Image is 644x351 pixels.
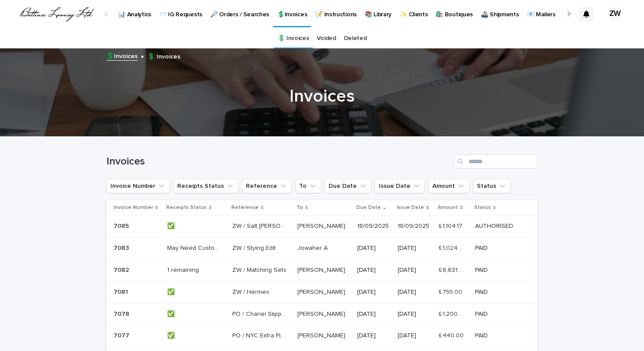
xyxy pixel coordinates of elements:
button: Amount [428,179,469,193]
p: [DATE] [357,311,391,318]
p: Issue Date [397,203,424,212]
p: 7077 [113,330,131,340]
p: PO / NYC Extra Pieces [232,330,289,340]
h1: Invoices [106,86,538,107]
p: Receipts Status [166,203,207,212]
p: £ 6,631.66 [439,265,468,274]
p: 7078 [113,309,131,318]
button: To [295,179,321,193]
p: AUTHORISED [475,223,516,230]
tr: 70827082 1 remaining1 remaining ZW / Matching SetsZW / Matching Sets [PERSON_NAME][PERSON_NAME] [... [106,259,538,281]
p: Jowaher A [297,243,329,252]
p: £ 1,024.00 [439,243,468,252]
a: 💲 Invoices [278,28,309,49]
p: [DATE] [357,289,391,296]
p: PAID [475,289,516,296]
button: Receipts Status [173,179,238,193]
p: [DATE] [398,332,432,340]
p: [PERSON_NAME] [297,309,347,318]
p: [DATE] [357,332,391,340]
p: ZW / Stying Edit [232,243,278,252]
p: Amount [438,203,458,212]
p: [DATE] [398,267,432,274]
a: Voided [317,28,336,49]
a: 💲Invoices [106,51,138,61]
p: 7085 [113,221,131,230]
p: ✅ [167,309,176,318]
p: ✅ [167,287,176,296]
p: [PERSON_NAME] [297,221,347,230]
p: 💲 Invoices [147,51,180,61]
p: [DATE] [398,289,432,296]
p: PAID [475,311,516,318]
p: Status [474,203,491,212]
p: 7083 [113,243,131,252]
button: Invoice Number [106,179,170,193]
p: £ 755.00 [439,287,464,296]
button: Reference [242,179,292,193]
p: ZW / Matching Sets [232,265,288,274]
p: PAID [475,267,516,274]
p: PAID [475,332,516,340]
p: PAID [475,245,516,252]
p: To [296,203,303,212]
p: £ 1,104.17 [439,221,464,230]
tr: 70857085 ✅✅ ZW / Salt [PERSON_NAME]ZW / Salt [PERSON_NAME] [PERSON_NAME][PERSON_NAME] 18/09/20251... [106,216,538,238]
p: [DATE] [357,267,391,274]
p: [PERSON_NAME] [297,265,347,274]
a: Deleted [344,28,367,49]
p: May Need Custom LI Receipt [167,243,224,252]
p: 1 remaining [167,265,201,274]
img: QrlGXtfQB20I3e430a3E [18,5,95,23]
tr: 70787078 ✅✅ PO / Chanel SlippersPO / Chanel Slippers [PERSON_NAME][PERSON_NAME] [DATE][DATE]£ 1,2... [106,303,538,325]
p: Reference [231,203,259,212]
p: ZW / Salt [PERSON_NAME] [232,221,289,230]
p: [DATE] [398,245,432,252]
p: [DATE] [398,311,432,318]
p: PO / Chanel Slippers [232,309,289,318]
p: 7082 [113,265,131,274]
p: 7081 [113,287,130,296]
button: Status [473,179,511,193]
tr: 70817081 ✅✅ ZW / HermesZW / Hermes [PERSON_NAME][PERSON_NAME] [DATE][DATE]£ 755.00£ 755.00 PAID [106,281,538,303]
button: Issue Date [375,179,425,193]
button: Due Date [325,179,371,193]
div: ZW [608,7,622,21]
p: 18/09/2025 [398,223,432,230]
p: [PERSON_NAME] [297,287,347,296]
p: Due Date [356,203,381,212]
p: ZW / Hermes [232,287,271,296]
tr: 70837083 May Need Custom LI ReceiptMay Need Custom LI Receipt ZW / Stying EditZW / Stying Edit Jo... [106,238,538,260]
p: £ 440.00 [439,330,465,340]
p: Invoice Number [113,203,153,212]
p: [PERSON_NAME] [297,330,347,340]
p: ✅ [167,221,176,230]
p: ✅ [167,330,176,340]
p: £ 1,200.00 [439,309,468,318]
p: [DATE] [357,245,391,252]
tr: 70777077 ✅✅ PO / NYC Extra PiecesPO / NYC Extra Pieces [PERSON_NAME][PERSON_NAME] [DATE][DATE]£ 4... [106,325,538,347]
h1: Invoices [106,155,450,168]
input: Search [454,154,538,168]
p: 18/09/2025 [357,223,391,230]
